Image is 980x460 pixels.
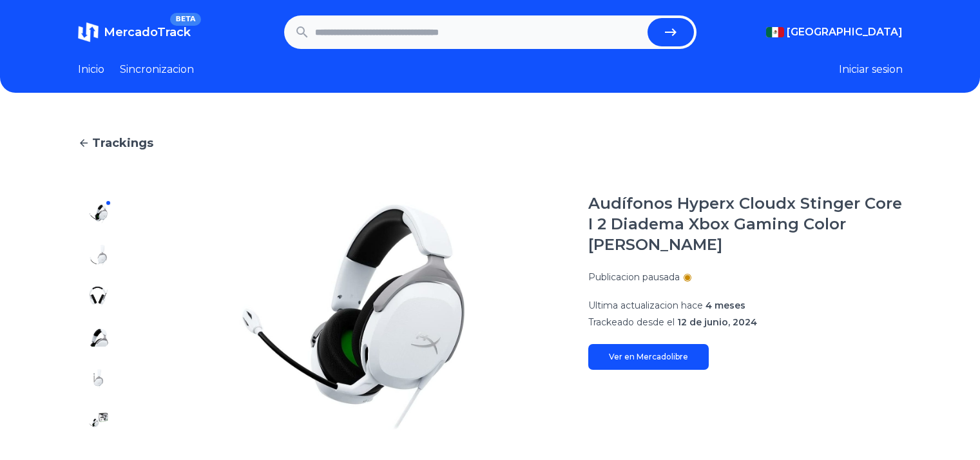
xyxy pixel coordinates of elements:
img: MercadoTrack [78,22,99,43]
img: Audífonos Hyperx Cloudx Stinger Core I 2 Diadema Xbox Gaming Color Blanco [145,193,562,441]
h1: Audífonos Hyperx Cloudx Stinger Core I 2 Diadema Xbox Gaming Color [PERSON_NAME] [588,193,903,255]
span: Trackeado desde el [588,316,675,328]
a: MercadoTrackBETA [78,22,191,43]
a: Inicio [78,62,104,77]
p: Publicacion pausada [588,271,680,283]
span: BETA [170,13,200,26]
span: [GEOGRAPHIC_DATA] [787,24,903,40]
img: Audífonos Hyperx Cloudx Stinger Core I 2 Diadema Xbox Gaming Color Blanco [88,327,109,348]
img: Audífonos Hyperx Cloudx Stinger Core I 2 Diadema Xbox Gaming Color Blanco [88,286,109,307]
a: Sincronizacion [120,62,194,77]
img: Mexico [766,27,784,37]
img: Audífonos Hyperx Cloudx Stinger Core I 2 Diadema Xbox Gaming Color Blanco [88,204,109,224]
button: Iniciar sesion [839,62,903,77]
span: 4 meses [706,300,745,311]
span: Trackings [92,134,153,152]
a: Ver en Mercadolibre [588,344,709,370]
img: Audífonos Hyperx Cloudx Stinger Core I 2 Diadema Xbox Gaming Color Blanco [88,410,109,430]
button: [GEOGRAPHIC_DATA] [766,24,903,40]
img: Audífonos Hyperx Cloudx Stinger Core I 2 Diadema Xbox Gaming Color Blanco [88,369,109,389]
img: Audífonos Hyperx Cloudx Stinger Core I 2 Diadema Xbox Gaming Color Blanco [88,245,109,265]
a: Trackings [78,134,903,152]
span: Ultima actualizacion hace [588,300,703,311]
span: MercadoTrack [104,25,191,39]
span: 12 de junio, 2024 [677,316,757,328]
